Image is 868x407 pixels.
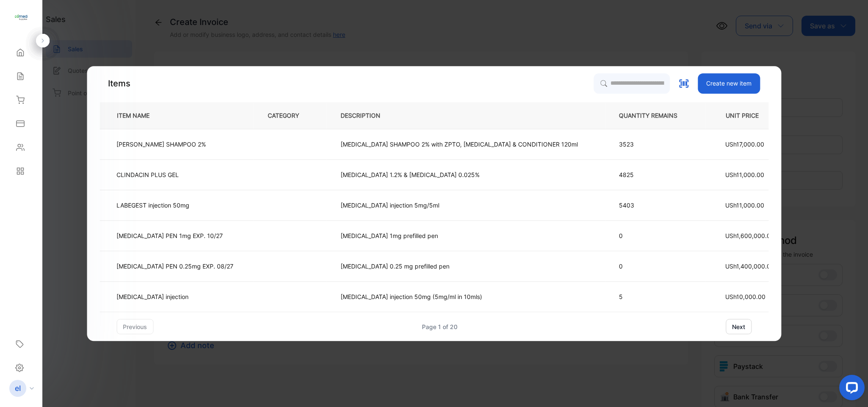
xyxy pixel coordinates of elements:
p: [MEDICAL_DATA] injection 5mg/5ml [341,201,439,210]
p: [MEDICAL_DATA] 0.25 mg prefilled pen [341,262,449,271]
p: [MEDICAL_DATA] injection [116,292,189,301]
p: [MEDICAL_DATA] 1mg prefilled pen [341,231,438,240]
p: [PERSON_NAME] SHAMPOO 2% [116,140,206,149]
p: [MEDICAL_DATA] PEN 1mg EXP. 10/27 [116,231,223,240]
p: CLINDACIN PLUS GEL [116,170,179,179]
p: Items [108,77,130,90]
p: [MEDICAL_DATA] PEN 0.25mg EXP. 08/27 [116,262,233,271]
p: [MEDICAL_DATA] SHAMPOO 2% with ZPTO, [MEDICAL_DATA] & CONDITIONER 120ml [341,140,578,149]
span: USh11,000.00 [725,202,764,209]
button: previous [116,319,153,334]
p: 0 [619,262,691,271]
p: 5 [619,292,691,301]
iframe: LiveChat chat widget [832,371,868,407]
span: USh10,000.00 [725,293,765,300]
p: QUANTITY REMAINS [619,111,691,120]
p: LABEGEST injection 50mg [116,201,189,210]
img: logo [15,11,28,24]
p: 5403 [619,201,691,210]
p: 4825 [619,170,691,179]
span: USh17,000.00 [725,141,764,148]
span: USh1,400,000.00 [725,263,774,270]
p: UNIT PRICE [719,111,794,120]
p: [MEDICAL_DATA] 1.2% & [MEDICAL_DATA] 0.025% [341,170,480,179]
span: USh11,000.00 [725,171,764,178]
p: 3523 [619,140,691,149]
button: Create new item [698,73,760,94]
p: ITEM NAME [114,111,163,120]
p: [MEDICAL_DATA] injection 50mg (5mg/ml in 10mls) [341,292,482,301]
span: USh1,600,000.00 [725,232,774,239]
p: el [15,383,21,394]
p: DESCRIPTION [341,111,394,120]
p: 0 [619,231,691,240]
button: next [726,319,752,334]
p: CATEGORY [268,111,313,120]
div: Page 1 of 20 [422,322,458,331]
